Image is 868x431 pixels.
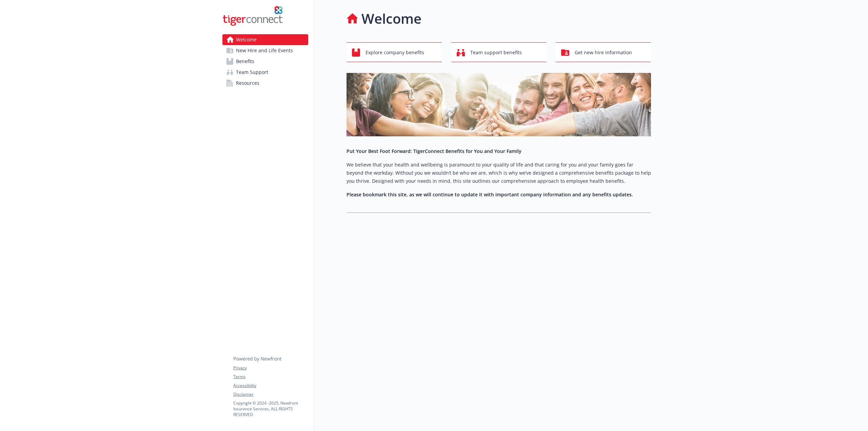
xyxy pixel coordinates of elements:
[361,8,421,29] h1: Welcome
[222,67,308,78] a: Team Support
[366,46,424,59] span: Explore company benefits
[222,45,308,56] a: New Hire and Life Events
[233,391,308,397] a: Disclaimer
[236,56,254,67] span: Benefits
[222,34,308,45] a: Welcome
[236,45,293,56] span: New Hire and Life Events
[347,42,442,62] button: Explore company benefits
[233,365,308,371] a: Privacy
[236,67,268,78] span: Team Support
[222,78,308,89] a: Resources
[233,383,308,389] a: Accessibility
[347,191,633,198] strong: Please bookmark this site, as we will continue to update it with important company information an...
[236,78,259,89] span: Resources
[575,46,632,59] span: Get new hire information
[556,42,651,62] button: Get new hire information
[470,46,522,59] span: Team support benefits
[222,56,308,67] a: Benefits
[347,148,521,154] strong: Put Your Best Foot Forward: TigerConnect Benefits for You and Your Family
[236,34,257,45] span: Welcome
[347,73,651,136] img: overview page banner
[347,161,651,185] p: We believe that your health and wellbeing is paramount to your quality of life and that caring fo...
[451,42,547,62] button: Team support benefits
[233,374,308,380] a: Terms
[233,400,308,417] p: Copyright © 2024 - 2025 , Newfront Insurance Services, ALL RIGHTS RESERVED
